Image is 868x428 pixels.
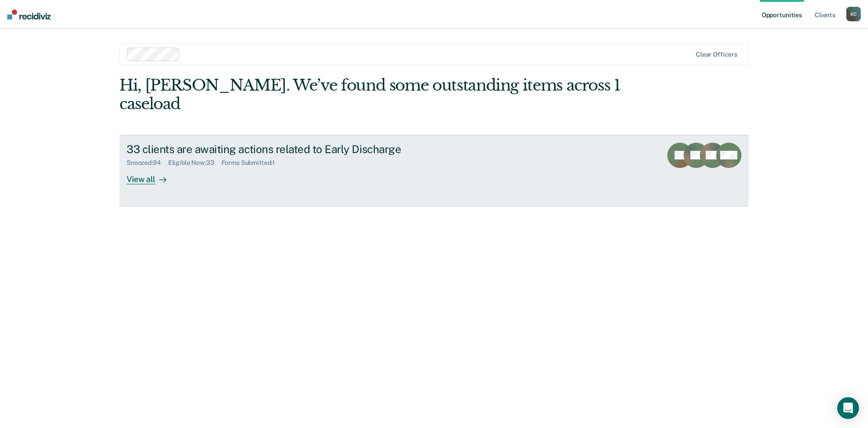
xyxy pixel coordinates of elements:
a: 33 clients are awaiting actions related to Early DischargeSnoozed:94Eligible Now:33Forms Submitte... [119,135,749,207]
div: View all [127,167,177,184]
div: 33 clients are awaiting actions related to Early Discharge [127,143,444,156]
div: Hi, [PERSON_NAME]. We’ve found some outstanding items across 1 caseload [119,76,623,113]
div: Open Intercom Messenger [837,397,859,419]
button: KC [846,7,861,21]
div: Clear officers [696,51,737,58]
img: Recidiviz [7,10,51,19]
div: K C [846,7,861,21]
div: Eligible Now : 33 [168,159,222,167]
div: Forms Submitted : 1 [222,159,283,167]
div: Snoozed : 94 [127,159,168,167]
